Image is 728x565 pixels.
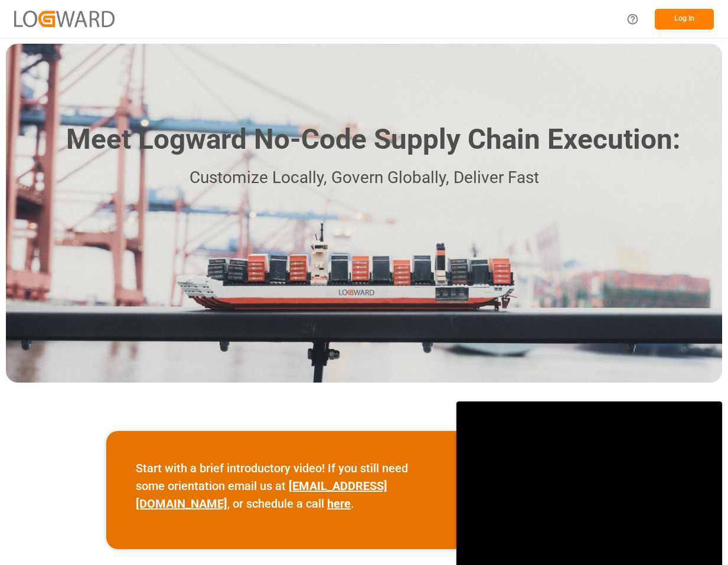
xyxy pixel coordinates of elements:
p: Start with a brief introductory video! If you still need some orientation email us at , or schedu... [136,459,427,512]
p: Customize Locally, Govern Globally, Deliver Fast [48,165,680,191]
a: here [327,497,351,511]
img: Logward_new_orange.png [14,11,115,27]
button: Help Center [619,6,646,32]
button: Log In [655,9,714,30]
h1: Meet Logward No-Code Supply Chain Execution: [66,119,680,161]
